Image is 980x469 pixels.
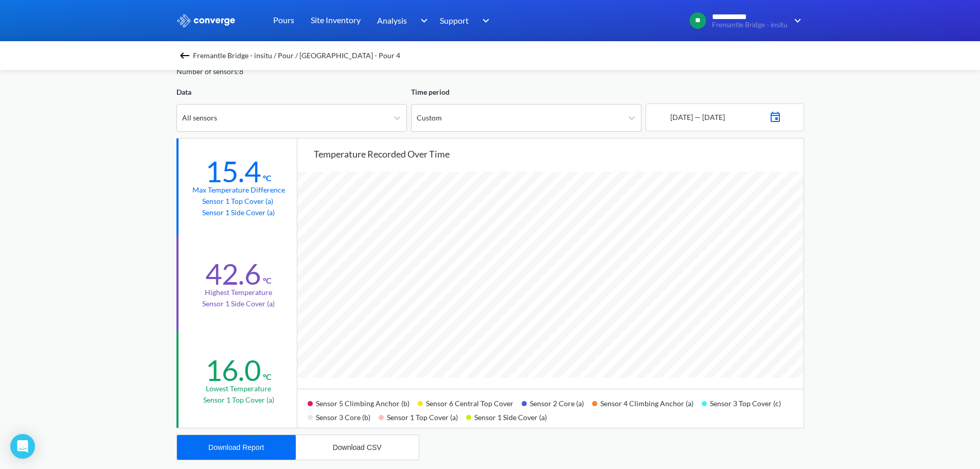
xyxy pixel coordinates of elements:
[592,395,702,409] div: Sensor 4 Climbing Anchor (a)
[182,112,217,124] div: All sensors
[411,86,642,98] div: Time period
[193,48,400,63] span: Fremantle Bridge - insitu / Pour / [GEOGRAPHIC_DATA] - Pour 4
[377,14,407,27] span: Analysis
[177,435,296,460] button: Download Report
[440,14,469,27] span: Support
[379,409,466,423] div: Sensor 1 Top Cover (a)
[702,395,789,409] div: Sensor 3 Top Cover (c)
[788,14,804,27] img: downArrow.svg
[192,184,285,196] div: Max temperature difference
[296,435,419,460] button: Download CSV
[176,14,236,27] img: logo_ewhite.svg
[208,443,264,451] div: Download Report
[414,14,430,27] img: downArrow.svg
[308,409,379,423] div: Sensor 3 Core (b)
[668,112,725,123] div: [DATE] — [DATE]
[179,49,191,62] img: backspace.svg
[205,256,261,291] div: 42.6
[10,434,35,459] div: Open Intercom Messenger
[417,112,442,124] div: Custom
[466,409,555,423] div: Sensor 1 Side Cover (a)
[308,395,418,409] div: Sensor 5 Climbing Anchor (b)
[205,353,261,388] div: 16.0
[333,443,382,451] div: Download CSV
[522,395,592,409] div: Sensor 2 Core (a)
[314,147,804,161] div: Temperature recorded over time
[202,207,275,218] p: Sensor 1 Side Cover (a)
[202,196,275,207] p: Sensor 1 Top Cover (a)
[418,395,522,409] div: Sensor 6 Central Top Cover
[176,66,243,77] div: Number of sensors: 8
[176,86,407,98] div: Data
[205,154,261,189] div: 15.4
[769,109,781,123] img: calendar_icon_blu.svg
[205,287,272,298] div: Highest temperature
[712,21,788,29] span: Fremantle Bridge - insitu
[476,14,492,27] img: downArrow.svg
[202,298,275,309] p: Sensor 1 Side Cover (a)
[203,394,274,406] p: Sensor 1 Top Cover (a)
[206,383,271,394] div: Lowest temperature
